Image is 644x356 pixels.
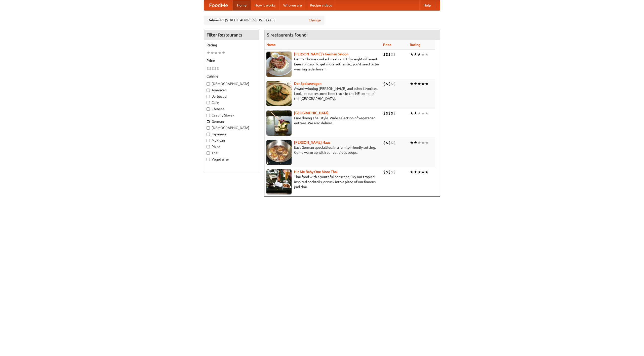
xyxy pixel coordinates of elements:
a: How it works [251,0,279,10]
input: Barbecue [207,95,210,98]
p: German home-cooked meals and fifty-eight different beers on tap. To get more authentic, you'd nee... [266,57,379,72]
img: satay.jpg [266,110,292,136]
label: Thai [207,150,256,155]
li: $ [391,169,393,175]
ng-pluralize: 5 restaurants found! [267,32,308,37]
li: $ [207,66,209,71]
label: Barbecue [207,94,256,99]
h5: Price [207,58,256,63]
li: ★ [410,81,414,87]
li: $ [393,81,396,87]
li: ★ [417,140,421,145]
img: babythai.jpg [266,169,292,194]
li: ★ [417,81,421,87]
li: ★ [410,52,414,57]
li: ★ [410,110,414,116]
li: $ [393,140,396,145]
li: $ [383,81,386,87]
input: Vegetarian [207,158,210,161]
li: ★ [421,52,425,57]
input: German [207,120,210,123]
label: Chinese [207,106,256,111]
li: $ [386,110,388,116]
li: ★ [218,50,222,56]
h5: Cuisine [207,74,256,79]
a: Rating [410,43,420,47]
li: ★ [425,81,429,87]
b: [GEOGRAPHIC_DATA] [294,111,329,115]
li: $ [386,52,388,57]
li: $ [393,52,396,57]
li: ★ [425,140,429,145]
li: ★ [421,81,425,87]
b: [PERSON_NAME] Haus [294,140,330,144]
li: ★ [414,52,417,57]
a: Der Speisewagen [294,82,321,86]
li: ★ [414,81,417,87]
a: Change [309,18,321,23]
li: $ [209,66,212,71]
a: Recipe videos [306,0,336,10]
li: $ [393,110,396,116]
input: Cafe [207,101,210,104]
li: ★ [207,50,210,56]
label: [DEMOGRAPHIC_DATA] [207,81,256,86]
li: $ [386,81,388,87]
input: Mexican [207,139,210,142]
li: ★ [421,140,425,145]
a: [PERSON_NAME]'s German Saloon [294,52,348,56]
a: Help [419,0,435,10]
li: ★ [421,110,425,116]
p: Award-winning [PERSON_NAME] and other favorites. Look for our restored food truck in the NE corne... [266,86,379,101]
li: ★ [425,110,429,116]
li: ★ [417,52,421,57]
li: $ [388,140,391,145]
li: $ [214,66,217,71]
label: Cafe [207,100,256,105]
img: kohlhaus.jpg [266,140,292,165]
label: Vegetarian [207,157,256,162]
label: Mexican [207,138,256,143]
input: Chinese [207,107,210,111]
li: ★ [417,110,421,116]
a: FoodMe [204,0,233,10]
p: Thai food with a youthful bar scene. Try our tropical inspired cocktails, or tuck into a plate of... [266,174,379,189]
li: ★ [425,52,429,57]
li: ★ [417,169,421,175]
input: Czech / Slovak [207,114,210,117]
li: $ [388,110,391,116]
input: [DEMOGRAPHIC_DATA] [207,82,210,86]
label: American [207,88,256,93]
li: ★ [425,169,429,175]
p: East German specialties, in a family-friendly setting. Come warm up with our delicious soups. [266,145,379,155]
label: Czech / Slovak [207,113,256,118]
a: Name [266,43,276,47]
a: Hit Me Baby One More Thai [294,170,338,174]
li: $ [386,140,388,145]
li: ★ [410,169,414,175]
h4: Filter Restaurants [204,30,259,40]
li: $ [383,140,386,145]
a: Who we are [279,0,306,10]
li: $ [391,110,393,116]
label: Japanese [207,132,256,137]
a: Price [383,43,391,47]
li: $ [386,169,388,175]
div: Deliver to: [STREET_ADDRESS][US_STATE] [204,16,325,25]
li: ★ [414,110,417,116]
label: [DEMOGRAPHIC_DATA] [207,125,256,130]
label: Pizza [207,144,256,149]
li: $ [388,169,391,175]
a: Home [233,0,251,10]
input: Thai [207,151,210,155]
input: Japanese [207,133,210,136]
li: $ [212,66,214,71]
li: $ [217,66,219,71]
h5: Rating [207,43,256,48]
p: Fine dining Thai-style. Wide selection of vegetarian entrées. We also deliver. [266,115,379,126]
li: $ [383,52,386,57]
input: American [207,89,210,92]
